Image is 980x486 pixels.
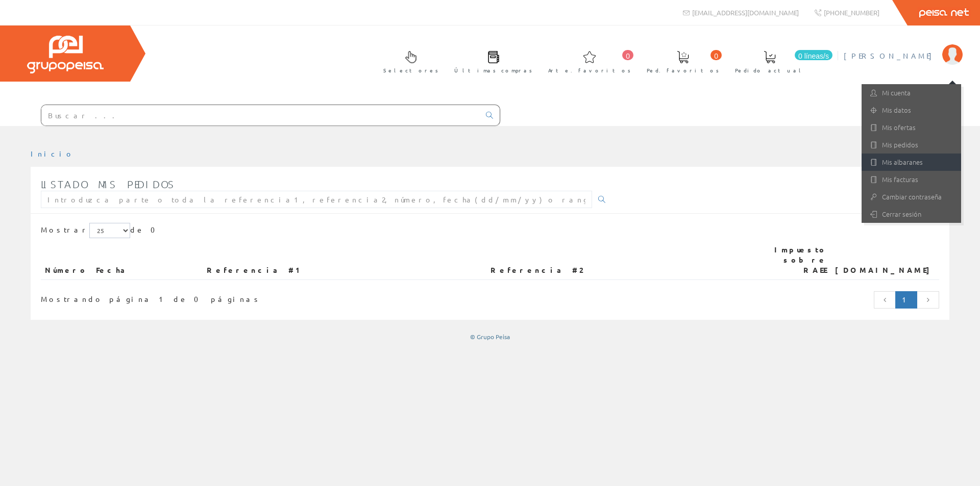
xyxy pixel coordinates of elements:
[714,52,718,60] font: 0
[692,8,799,17] font: [EMAIL_ADDRESS][DOMAIN_NAME]
[96,265,129,274] font: Fecha
[444,42,537,80] a: Últimas compras
[882,105,911,115] font: Mis datos
[27,36,104,73] img: Grupo Peisa
[470,332,510,341] font: © Grupo Peisa
[735,66,804,74] font: Pedido actual
[862,188,961,206] a: Cambiar contraseña
[862,136,961,154] a: Mis pedidos
[917,291,939,309] a: Página siguiente
[862,84,961,101] a: Mi cuenta
[835,265,935,274] font: [DOMAIN_NAME]
[41,225,89,234] font: Mostrar
[373,42,444,80] a: Selectores
[31,149,74,158] a: Inicio
[383,66,438,74] font: Selectores
[824,8,879,17] font: [PHONE_NUMBER]
[882,209,921,219] font: Cerrar sesión
[862,171,961,188] a: Mis facturas
[882,140,918,149] font: Mis pedidos
[45,265,88,274] font: Número
[862,154,961,171] a: Mis albaranes
[548,66,631,74] font: Arte. favoritos
[491,265,582,274] font: Referencia #2
[41,191,592,208] input: Introduzca parte o toda la referencia1, referencia2, número, fecha(dd/mm/yy) o rango de fechas(dd...
[798,52,829,60] font: 0 líneas/s
[774,245,827,274] font: Impuesto sobre RAEE
[626,52,630,60] font: 0
[454,66,532,74] font: Últimas compras
[647,66,719,74] font: Ped. favoritos
[862,119,961,136] a: Mis ofertas
[882,88,911,97] font: Mi cuenta
[882,174,918,184] font: Mis facturas
[130,225,161,234] font: de 0
[895,291,917,309] a: Página actual
[882,157,923,167] font: Mis albaranes
[844,42,963,52] a: [PERSON_NAME]
[902,295,911,304] font: 1
[41,294,261,303] font: Mostrando página 1 de 0 páginas
[89,223,130,238] select: Mostrar
[862,101,961,119] a: Mis datos
[41,178,175,190] font: Listado mis pedidos
[207,265,305,274] font: Referencia #1
[874,291,896,309] a: Página anterior
[882,122,916,132] font: Mis ofertas
[862,206,961,223] a: Cerrar sesión
[882,192,942,201] font: Cambiar contraseña
[41,105,480,125] input: Buscar ...
[844,51,937,60] font: [PERSON_NAME]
